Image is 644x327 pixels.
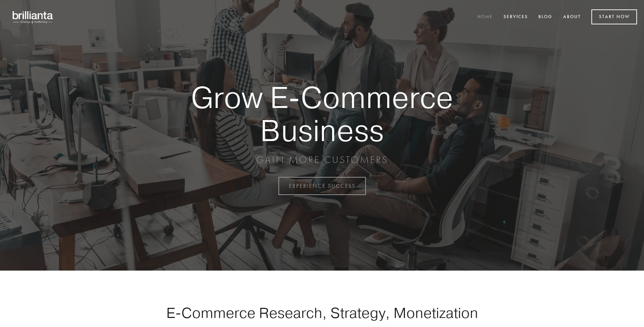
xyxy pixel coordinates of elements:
a: Home [473,11,497,23]
a: EXPERIENCE SUCCESS [278,177,366,195]
a: Services [499,11,532,23]
a: About [559,11,585,23]
a: Blog [534,11,557,23]
strong: Grow E-Commerce Business [167,81,477,147]
p: GAIN MORE CUSTOMERS [167,154,477,166]
img: brillianta - research, strategy, marketing [7,7,59,27]
h1: E-Commerce Research, Strategy, Monetization [144,304,500,321]
a: Start Now [591,9,637,24]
